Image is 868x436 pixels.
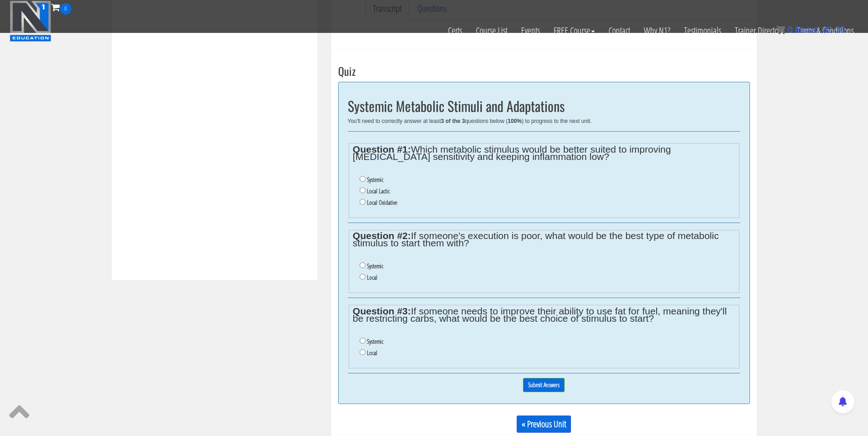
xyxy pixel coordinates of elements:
[60,3,71,15] span: 0
[10,0,51,42] img: n1-education
[367,274,377,281] label: Local
[822,25,845,35] bdi: 0.00
[514,15,547,47] a: Events
[517,415,571,433] a: « Previous Unit
[338,65,750,77] h3: Quiz
[776,25,785,34] img: icon11.png
[353,306,411,316] strong: Question #3:
[367,262,383,270] label: Systemic
[441,118,465,124] b: 3 of the 3
[790,15,861,47] a: Terms & Conditions
[469,15,514,47] a: Course List
[367,187,390,195] label: Local Lactic
[677,15,728,47] a: Testimonials
[367,338,383,345] label: Systemic
[367,349,377,356] label: Local
[602,15,637,47] a: Contact
[508,118,522,124] b: 100%
[353,308,735,322] legend: If someone needs to improve their ability to use fat for fuel, meaning they'll be restricting car...
[547,15,602,47] a: FREE Course
[728,15,790,47] a: Trainer Directory
[348,98,740,113] h2: Systemic Metabolic Stimuli and Adaptations
[776,25,845,35] a: 0 items: $0.00
[353,232,735,247] legend: If someone's execution is poor, what would be the best type of metabolic stimulus to start them w...
[441,15,469,47] a: Certs
[348,118,740,124] div: You'll need to correctly answer at least questions below ( ) to progress to the next unit.
[822,25,827,35] span: $
[367,176,383,183] label: Systemic
[367,199,397,206] label: Local Oxidative
[353,230,411,241] strong: Question #2:
[523,378,565,392] input: Submit Answers
[795,25,819,35] span: items:
[353,146,735,160] legend: Which metabolic stimulus would be better suited to improving [MEDICAL_DATA] sensitivity and keepi...
[637,15,677,47] a: Why N1?
[353,144,411,154] strong: Question #1:
[51,1,71,13] a: 0
[787,25,793,35] span: 0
